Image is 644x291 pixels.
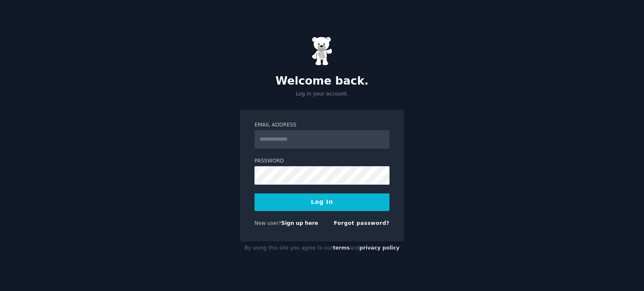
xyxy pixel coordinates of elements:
[334,220,390,226] a: Forgot password?
[254,193,390,211] button: Log In
[254,121,390,129] label: Email Address
[254,220,281,226] span: New user?
[281,220,318,226] a: Sign up here
[333,245,350,251] a: terms
[312,36,332,66] img: Gummy Bear
[254,157,390,165] label: Password
[240,242,404,255] div: By using this site you agree to our and
[359,245,400,251] a: privacy policy
[240,90,404,98] p: Log in your account.
[240,75,404,88] h2: Welcome back.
